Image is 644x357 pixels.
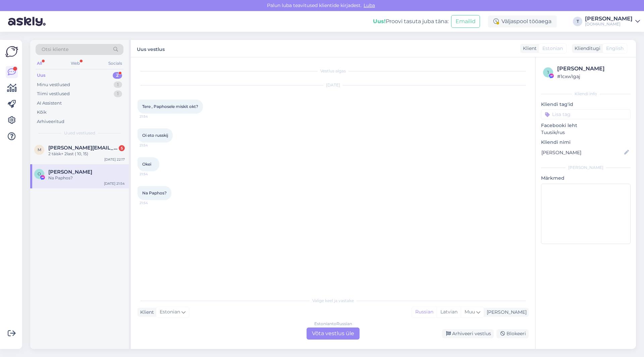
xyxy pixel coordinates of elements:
div: [DATE] 21:54 [104,181,125,186]
img: Askly Logo [5,45,18,58]
div: [DOMAIN_NAME] [585,21,633,27]
div: Kliendi info [541,91,631,97]
input: Lisa nimi [541,149,623,156]
div: Klienditugi [572,45,600,52]
div: [DATE] 22:17 [104,157,125,162]
div: Klient [138,309,154,316]
div: [DATE] [138,82,529,88]
span: 21:54 [140,200,165,205]
span: Estonian [542,45,563,52]
span: m [38,147,41,152]
span: Oksana Truu-Maidre [48,169,92,175]
div: Tiimi vestlused [37,91,70,97]
div: [PERSON_NAME] [557,65,629,73]
p: Kliendi tag'id [541,101,631,108]
div: Arhiveeri vestlus [442,329,494,338]
div: 5 [119,145,125,151]
input: Lisa tag [541,109,631,119]
div: # 1cxw1gaj [557,73,629,80]
p: Facebooki leht [541,122,631,129]
span: Uued vestlused [64,130,95,136]
p: Tuusik/rus [541,129,631,136]
div: Võta vestlus üle [307,328,360,340]
div: Valige keel ja vastake [138,298,529,304]
div: Uus [37,72,46,79]
span: Okei [142,162,151,167]
span: Luba [362,2,377,8]
span: 21:54 [140,143,165,148]
div: 2 täisk+ 2last ( 10, 15) [48,151,125,157]
span: Muu [465,309,475,315]
div: Na Paphos? [48,175,125,181]
span: O [38,171,41,176]
span: Otsi kliente [42,46,68,53]
span: Estonian [160,308,180,316]
div: [PERSON_NAME] [484,309,527,316]
div: Russian [412,307,437,317]
div: Minu vestlused [37,81,70,88]
div: Blokeeri [496,329,529,338]
span: English [606,45,624,52]
b: Uus! [373,18,386,24]
div: [PERSON_NAME] [541,165,631,171]
p: Märkmed [541,175,631,182]
span: 1 [547,70,549,75]
span: Na Paphos? [142,190,167,195]
span: 21:54 [140,114,165,119]
div: Socials [107,59,123,68]
div: 1 [114,81,122,88]
div: AI Assistent [37,100,62,107]
button: Emailid [451,15,480,28]
p: Kliendi nimi [541,139,631,146]
div: Latvian [437,307,461,317]
div: Väljaspool tööaega [488,15,557,27]
span: 21:54 [140,172,165,177]
label: Uus vestlus [137,44,165,53]
div: All [36,59,43,68]
div: Kõik [37,109,47,116]
div: Estonian to Russian [314,321,352,327]
span: Oi eto russkij [142,133,168,138]
div: Proovi tasuta juba täna: [373,17,448,25]
span: marisadler@hotmail.com [48,145,118,151]
div: [PERSON_NAME] [585,16,633,21]
span: Tere , Paphosele miskit okt? [142,104,198,109]
a: [PERSON_NAME][DOMAIN_NAME] [585,16,640,27]
div: Web [69,59,81,68]
div: 2 [113,72,122,79]
div: Klient [520,45,537,52]
div: 1 [114,91,122,97]
div: Arhiveeritud [37,118,64,125]
div: Vestlus algas [138,68,529,74]
div: T [573,17,582,26]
